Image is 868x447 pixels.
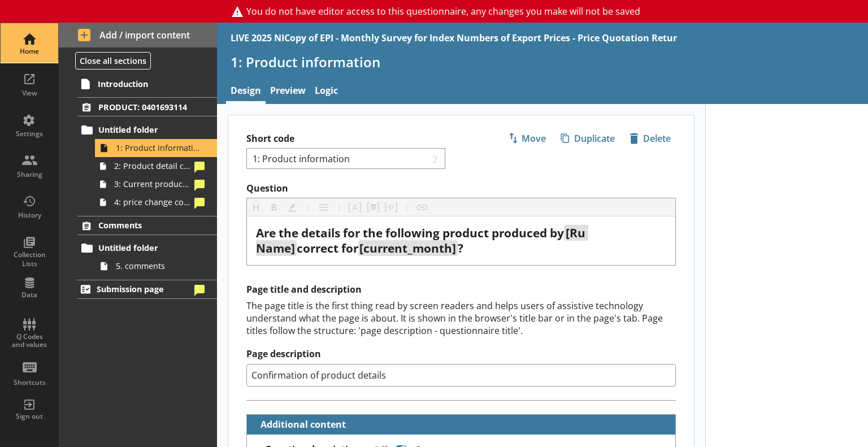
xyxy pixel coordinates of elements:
span: ? [458,240,463,256]
div: Q Codes and values [10,333,49,349]
div: Sign out [10,412,49,421]
span: 1: Product information [116,142,201,153]
label: Short code [246,133,461,145]
a: 3: Current product price [95,175,217,193]
button: Duplicate [555,129,620,148]
span: Submission page [97,284,190,294]
li: PRODUCT: 0401693114Untitled folder1: Product information2: Product detail changes3: Current produ... [59,97,217,211]
button: Close all sections [75,52,151,70]
span: Comments [98,220,197,231]
a: Untitled folder [77,239,217,257]
div: Home [10,47,49,56]
div: Collection Lists [10,250,49,268]
a: Comments [77,216,217,235]
span: Untitled folder [98,124,197,135]
label: Page description [246,348,676,360]
span: 3: Current product price [114,179,190,189]
div: Sharing [10,170,49,179]
a: Submission page [77,280,217,299]
a: 1: Product information [95,139,217,157]
div: Settings [10,129,49,138]
span: 4: price change comments [114,197,190,207]
a: Design [226,80,266,104]
span: 5. comments [116,261,201,271]
h2: Page title and description [246,284,676,296]
button: Add / import content [59,23,217,47]
span: [current_month] [359,240,456,256]
div: Data [10,290,49,300]
button: Additional content [251,415,348,435]
div: The page title is the first thing read by screen readers and helps users of assistive technology ... [246,300,676,337]
div: History [10,211,49,220]
div: View [10,89,49,98]
span: PRODUCT: 0401693114 [98,102,197,112]
span: Are the details for the following product produced by [256,225,564,241]
h1: 1: Product information [231,53,854,71]
div: LIVE 2025 NICopy of EPI - Monthly Survey for Index Numbers of Export Prices - Price Quotation Retur [231,32,677,44]
span: [Ru Name] [256,225,588,256]
span: Move [504,129,550,147]
a: PRODUCT: 0401693114 [77,97,217,116]
button: Delete [624,129,676,148]
li: Untitled folder5. comments [83,239,217,275]
span: correct for [297,240,358,256]
li: CommentsUntitled folder5. comments [59,216,217,275]
button: Move [503,129,551,148]
span: 2 [430,153,441,164]
span: Introduction [98,79,197,89]
a: Preview [266,80,310,104]
a: 5. comments [95,257,217,275]
li: Untitled folder1: Product information2: Product detail changes3: Current product price4: price ch... [83,121,217,211]
span: Untitled folder [98,242,197,253]
a: 2: Product detail changes [95,157,217,175]
span: Duplicate [556,129,619,147]
div: Question [256,225,666,256]
a: 4: price change comments [95,193,217,211]
a: Logic [310,80,342,104]
div: Shortcuts [10,378,49,387]
a: Introduction [77,75,217,93]
label: Question [246,183,676,194]
span: 2: Product detail changes [114,160,190,171]
span: Add / import content [78,29,198,41]
span: Delete [625,129,675,147]
a: Untitled folder [77,121,217,139]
